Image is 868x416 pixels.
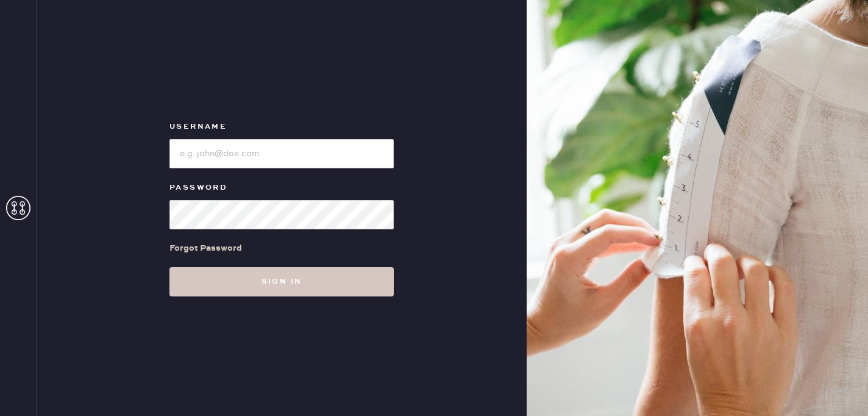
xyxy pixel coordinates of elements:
[169,267,394,296] button: Sign in
[169,242,242,255] div: Forgot Password
[169,120,394,134] label: Username
[169,229,242,267] a: Forgot Password
[169,181,394,195] label: Password
[169,139,394,168] input: e.g. john@doe.com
